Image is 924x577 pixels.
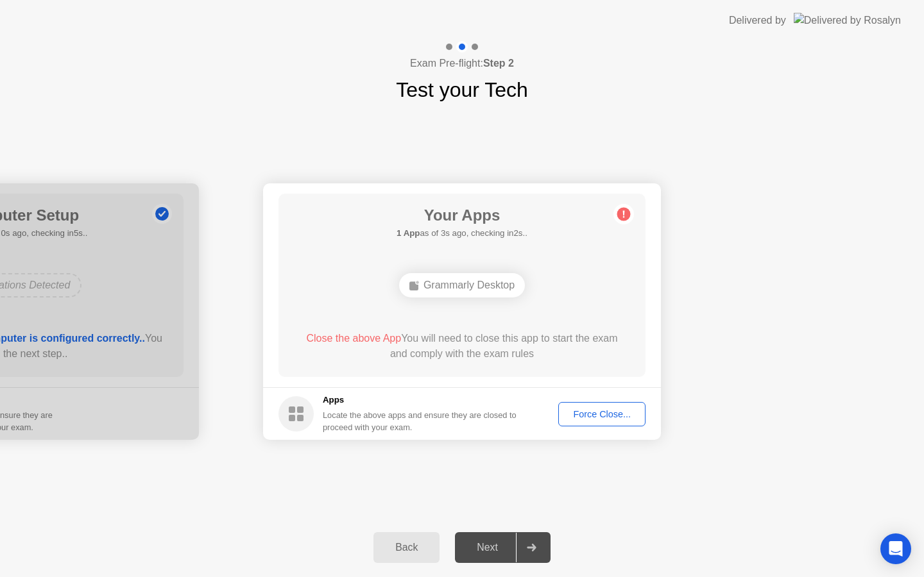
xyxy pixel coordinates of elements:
[563,409,641,419] div: Force Close...
[558,402,646,426] button: Force Close...
[880,533,911,564] div: Open Intercom Messenger
[373,532,440,563] button: Back
[455,532,551,563] button: Next
[323,409,517,433] div: Locate the above apps and ensure they are closed to proceed with your exam.
[396,74,528,105] h1: Test your Tech
[323,394,517,406] h5: Apps
[410,56,514,71] h4: Exam Pre-flight:
[306,333,401,344] span: Close the above App
[399,273,525,297] div: Grammarly Desktop
[397,227,527,240] h5: as of 3s ago, checking in2s..
[397,204,527,227] h1: Your Apps
[297,331,628,362] div: You will need to close this app to start the exam and comply with the exam rules
[794,13,901,28] img: Delivered by Rosalyn
[397,228,420,238] b: 1 App
[729,13,786,28] div: Delivered by
[483,58,514,69] b: Step 2
[377,542,436,553] div: Back
[459,542,516,553] div: Next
